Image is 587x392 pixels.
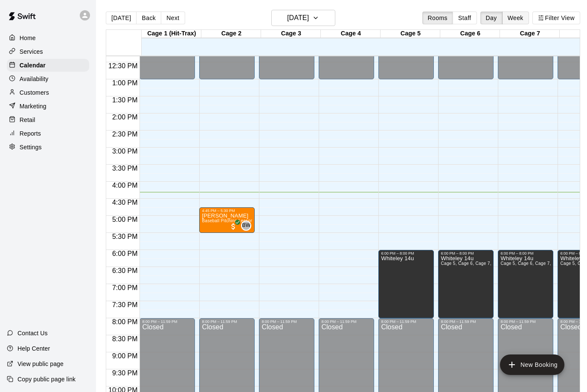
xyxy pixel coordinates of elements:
[441,251,491,256] div: 6:00 PM – 8:00 PM
[17,360,64,368] p: View public page
[110,216,140,223] span: 5:00 PM
[20,129,41,138] p: Reports
[110,199,140,206] span: 4:30 PM
[136,12,161,24] button: Back
[17,329,48,337] p: Contact Us
[20,47,43,56] p: Services
[110,165,140,172] span: 3:30 PM
[441,319,491,324] div: 8:00 PM – 11:59 PM
[202,209,252,213] div: 4:45 PM – 5:30 PM
[110,250,140,257] span: 6:00 PM
[110,301,140,308] span: 7:30 PM
[199,207,255,233] div: 4:45 PM – 5:30 PM: Zayne Neyhart
[110,284,140,291] span: 7:00 PM
[498,250,553,318] div: 6:00 PM – 8:00 PM: Whiteley 14u
[20,88,49,97] p: Customers
[110,352,140,360] span: 9:00 PM
[7,45,89,58] a: Services
[142,30,201,38] div: Cage 1 (Hit-Trax)
[422,12,453,24] button: Rooms
[7,86,89,99] a: Customers
[500,261,567,266] span: Cage 5, Cage 6, Cage 7, Cage 8
[110,318,140,325] span: 8:00 PM
[244,221,251,231] span: Bryce Whiteley
[378,250,434,318] div: 6:00 PM – 8:00 PM: Whiteley 14u
[500,319,551,324] div: 8:00 PM – 11:59 PM
[20,75,49,83] p: Availability
[7,141,89,154] a: Settings
[20,116,35,124] p: Retail
[532,12,580,24] button: Filter View
[241,221,251,231] div: Bryce Whiteley
[20,34,36,42] p: Home
[106,62,139,70] span: 12:30 PM
[271,10,335,26] button: [DATE]
[321,30,381,38] div: Cage 4
[202,218,253,223] span: Baseball Pitching Lesson
[500,354,564,375] button: add
[7,32,89,44] a: Home
[110,131,140,138] span: 2:30 PM
[453,12,477,24] button: Staff
[110,369,140,377] span: 9:30 PM
[110,113,140,121] span: 2:00 PM
[441,261,507,266] span: Cage 5, Cage 6, Cage 7, Cage 8
[500,30,560,38] div: Cage 7
[201,30,261,38] div: Cage 2
[110,182,140,189] span: 4:00 PM
[20,61,46,70] p: Calendar
[110,335,140,343] span: 8:30 PM
[287,12,309,24] h6: [DATE]
[20,102,46,110] p: Marketing
[20,143,42,151] p: Settings
[7,59,89,72] a: Calendar
[500,251,551,256] div: 6:00 PM – 8:00 PM
[142,319,192,324] div: 8:00 PM – 11:59 PM
[480,12,503,24] button: Day
[110,79,140,87] span: 1:00 PM
[262,319,312,324] div: 8:00 PM – 11:59 PM
[106,12,137,24] button: [DATE]
[321,319,372,324] div: 8:00 PM – 11:59 PM
[381,319,431,324] div: 8:00 PM – 11:59 PM
[202,319,252,324] div: 8:00 PM – 11:59 PM
[7,127,89,140] a: Reports
[261,30,321,38] div: Cage 3
[17,344,50,353] p: Help Center
[242,221,250,230] span: BW
[502,12,529,24] button: Week
[17,375,76,383] p: Copy public page link
[110,148,140,155] span: 3:00 PM
[381,30,440,38] div: Cage 5
[381,251,431,256] div: 6:00 PM – 8:00 PM
[110,96,140,104] span: 1:30 PM
[7,113,89,126] a: Retail
[161,12,185,24] button: Next
[438,250,494,318] div: 6:00 PM – 8:00 PM: Whiteley 14u
[110,233,140,240] span: 5:30 PM
[7,100,89,113] a: Marketing
[229,222,238,231] span: All customers have paid
[7,73,89,85] a: Availability
[440,30,500,38] div: Cage 6
[110,267,140,274] span: 6:30 PM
